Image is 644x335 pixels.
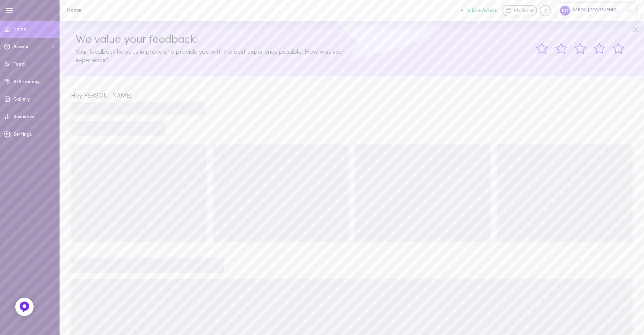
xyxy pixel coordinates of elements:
span: Assets [13,45,28,49]
div: SABON [GEOGRAPHIC_DATA] [557,2,637,19]
span: Your feedback helps us improve and provide you with the best experience possible. How was your ex... [76,49,345,64]
span: We value your feedback! [76,34,198,46]
img: Feedback Button [19,301,30,313]
a: My Store [502,5,537,16]
a: 15 Live Assets [461,8,502,13]
div: Knowledge center [540,5,551,16]
button: 15 Live Assets [461,8,497,13]
span: Gallery [13,97,30,102]
span: Home [13,27,27,32]
h1: Home [67,8,193,13]
span: My Store [514,8,534,14]
span: Settings [13,132,32,137]
span: A/B testing [13,80,39,84]
span: Hey [PERSON_NAME] [71,93,131,99]
span: Statistics [13,115,34,119]
span: Feed [13,62,25,67]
